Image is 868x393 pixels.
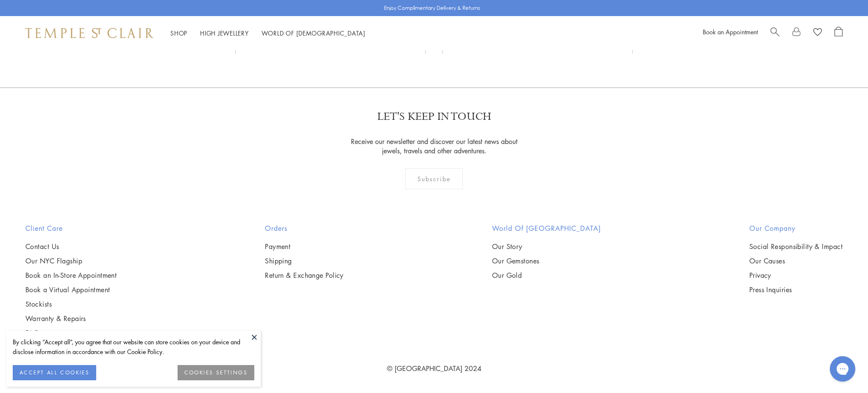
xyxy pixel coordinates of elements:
[265,242,344,251] a: Payment
[13,337,254,357] div: By clicking “Accept all”, you agree that our website can store cookies on your device and disclos...
[749,242,843,251] a: Social Responsibility & Impact
[25,271,117,280] a: Book an In-Store Appointment
[492,256,601,266] a: Our Gemstones
[200,29,249,37] a: High JewelleryHigh Jewellery
[826,353,860,385] iframe: Gorgias live chat messenger
[25,285,117,294] a: Book a Virtual Appointment
[703,28,758,36] a: Book an Appointment
[25,328,117,338] a: FAQs
[835,27,843,39] a: Open Shopping Bag
[262,29,365,37] a: World of [DEMOGRAPHIC_DATA]World of [DEMOGRAPHIC_DATA]
[265,271,344,280] a: Return & Exchange Policy
[749,271,843,280] a: Privacy
[25,256,117,266] a: Our NYC Flagship
[25,299,117,309] a: Stockists
[25,314,117,323] a: Warranty & Repairs
[348,137,520,155] p: Receive our newsletter and discover our latest news about jewels, travels and other adventures.
[25,223,117,233] h2: Client Care
[749,285,843,294] a: Press Inquiries
[771,27,779,39] a: Search
[492,271,601,280] a: Our Gold
[265,256,344,266] a: Shipping
[749,256,843,266] a: Our Causes
[170,29,187,37] a: ShopShop
[265,223,344,233] h2: Orders
[25,242,117,251] a: Contact Us
[25,28,153,38] img: Temple St. Clair
[178,365,254,380] button: COOKIES SETTINGS
[170,28,365,39] nav: Main navigation
[749,223,843,233] h2: Our Company
[387,364,481,373] a: © [GEOGRAPHIC_DATA] 2024
[813,27,822,39] a: View Wishlist
[377,109,491,124] p: LET'S KEEP IN TOUCH
[384,4,480,12] p: Enjoy Complimentary Delivery & Returns
[492,223,601,233] h2: World of [GEOGRAPHIC_DATA]
[492,242,601,251] a: Our Story
[13,365,96,380] button: ACCEPT ALL COOKIES
[405,168,463,189] div: Subscribe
